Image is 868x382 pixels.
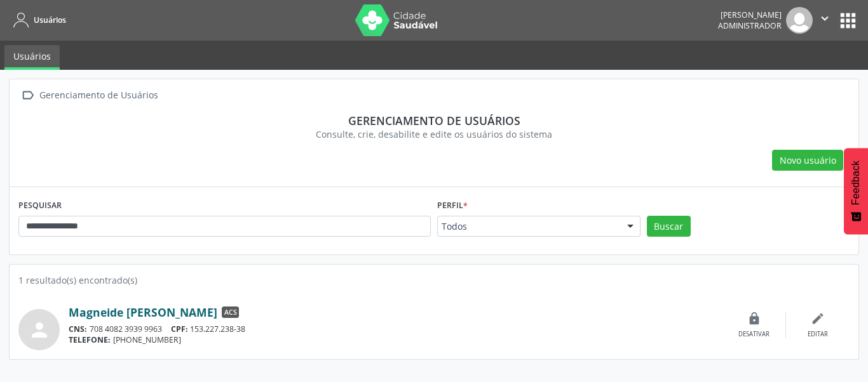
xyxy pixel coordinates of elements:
[4,45,60,70] a: Usuários
[171,324,188,334] span: CPF:
[18,86,160,105] a:  Gerenciamento de Usuários
[808,330,828,339] div: Editar
[28,319,51,341] i: person
[442,220,614,233] span: Todos
[780,154,836,167] span: Novo usuário
[813,7,837,34] button: 
[69,324,87,334] span: CNS:
[69,324,722,334] div: 708 4082 3939 9963 153.227.238-38
[738,330,770,339] div: Desativar
[9,10,66,30] a: Usuários
[34,15,66,25] span: Usuários
[69,334,722,345] div: [PHONE_NUMBER]
[222,306,239,318] span: ACS
[437,196,468,216] label: Perfil
[647,216,691,237] button: Buscar
[18,86,37,105] i: 
[27,114,841,128] div: Gerenciamento de usuários
[18,196,62,216] label: PESQUISAR
[811,312,825,326] i: edit
[818,11,832,25] i: 
[850,161,862,205] span: Feedback
[18,273,850,287] div: 1 resultado(s) encontrado(s)
[27,128,841,141] div: Consulte, crie, desabilite e edite os usuários do sistema
[69,334,111,345] span: TELEFONE:
[772,150,843,171] button: Novo usuário
[844,148,868,234] button: Feedback - Mostrar pesquisa
[786,7,813,34] img: img
[747,312,761,326] i: lock
[37,86,160,105] div: Gerenciamento de Usuários
[837,10,859,32] button: apps
[718,10,782,20] div: [PERSON_NAME]
[718,20,782,31] span: Administrador
[69,305,217,319] a: Magneide [PERSON_NAME]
